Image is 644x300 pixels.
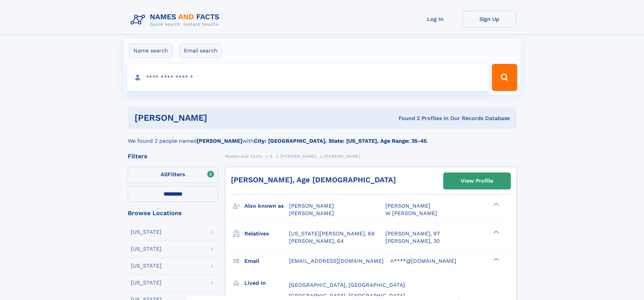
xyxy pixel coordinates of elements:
a: Log In [408,11,462,27]
a: Names and Facts [225,152,262,160]
div: [US_STATE] [131,263,162,269]
div: Filters [128,153,218,159]
h1: [PERSON_NAME] [135,114,303,122]
span: [GEOGRAPHIC_DATA], [GEOGRAPHIC_DATA] [289,293,405,299]
a: [PERSON_NAME], 30 [385,237,440,245]
span: [GEOGRAPHIC_DATA], [GEOGRAPHIC_DATA] [289,282,405,288]
span: [PERSON_NAME] [289,203,334,209]
div: We found 2 people named with . [128,129,517,145]
div: ❯ [492,230,500,234]
a: [PERSON_NAME], 97 [385,230,440,237]
div: [US_STATE] [131,229,162,235]
img: Logo Names and Facts [128,11,225,29]
b: City: [GEOGRAPHIC_DATA], State: [US_STATE], Age Range: 35-45 [254,138,427,144]
span: [PERSON_NAME] [280,154,316,159]
div: View Profile [461,173,493,189]
a: [PERSON_NAME], 64 [289,237,344,245]
h3: Also known as [244,200,289,212]
span: [PERSON_NAME] [289,210,334,216]
label: Filters [128,167,218,183]
label: Name search [129,44,172,58]
input: search input [127,64,489,91]
b: [PERSON_NAME] [197,138,242,144]
a: [US_STATE][PERSON_NAME], 69 [289,230,375,237]
span: W [PERSON_NAME] [385,210,437,216]
div: [US_STATE] [131,280,162,285]
a: View Profile [444,173,510,189]
h3: Email [244,255,289,267]
h3: Lived in [244,277,289,289]
div: Browse Locations [128,210,218,216]
h3: Relatives [244,228,289,239]
div: ❯ [492,257,500,261]
div: [US_STATE] [131,246,162,252]
span: [EMAIL_ADDRESS][DOMAIN_NAME] [289,258,384,264]
div: ❯ [492,202,500,207]
span: [PERSON_NAME] [324,154,360,159]
div: Found 2 Profiles In Our Records Database [303,115,510,122]
a: S [270,152,273,160]
span: [PERSON_NAME] [385,203,430,209]
span: All [161,171,168,178]
button: Search Button [492,64,517,91]
a: [PERSON_NAME] [280,152,316,160]
label: Email search [180,44,222,58]
span: S [270,154,273,159]
a: Sign Up [462,11,517,27]
a: [PERSON_NAME], Age [DEMOGRAPHIC_DATA] [231,176,396,184]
